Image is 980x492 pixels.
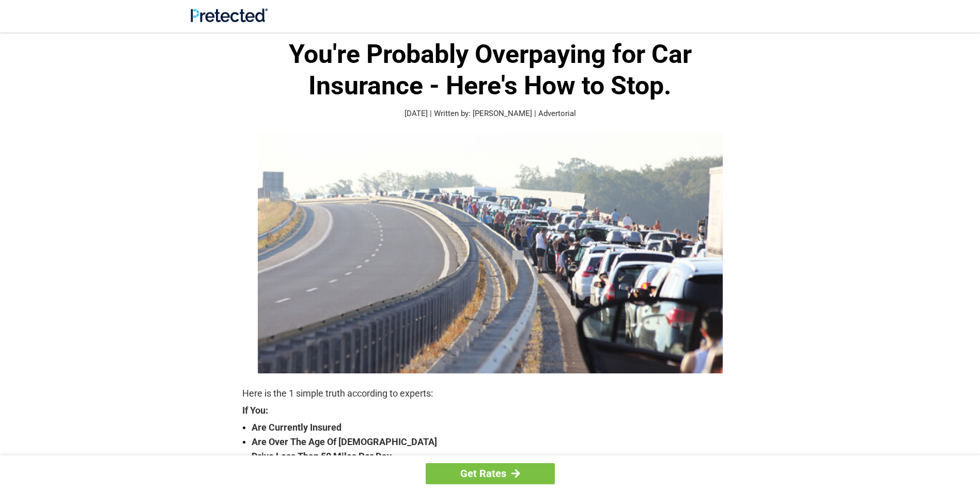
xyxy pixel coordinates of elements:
p: [DATE] | Written by: [PERSON_NAME] | Advertorial [242,108,738,120]
strong: Are Currently Insured [252,420,738,435]
img: Site Logo [191,8,268,22]
a: Get Rates [426,463,555,484]
strong: If You: [242,406,738,415]
strong: Drive Less Than 50 Miles Per Day [252,449,738,464]
h1: You're Probably Overpaying for Car Insurance - Here's How to Stop. [242,39,738,102]
p: Here is the 1 simple truth according to experts: [242,386,738,401]
a: Site Logo [191,14,268,24]
strong: Are Over The Age Of [DEMOGRAPHIC_DATA] [252,435,738,449]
